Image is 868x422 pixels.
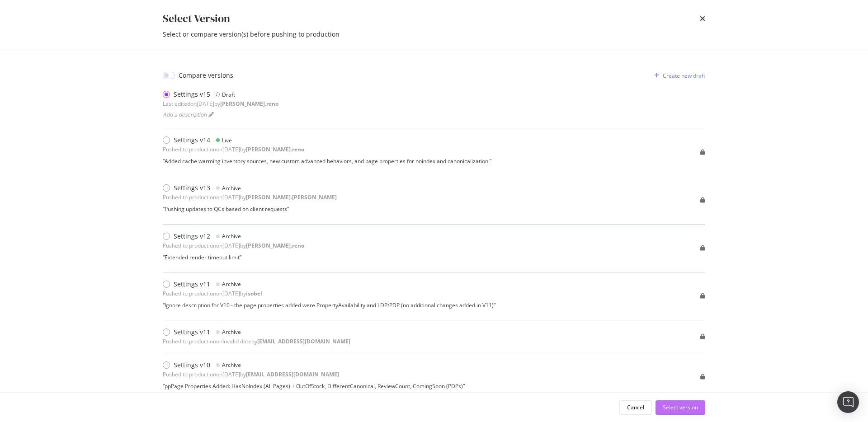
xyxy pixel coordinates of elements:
div: Archive [222,232,241,240]
div: Create new draft [663,72,705,80]
div: Pushed to production on Invalid date by [163,338,350,345]
div: “ Added cache warming inventory sources, new custom advanced behaviors, and page properties for n... [163,157,491,165]
div: Pushed to production on [DATE] by [163,193,337,201]
div: Select or compare version(s) before pushing to production [163,30,705,39]
div: Archive [222,328,241,336]
b: isobel [246,290,262,297]
div: Archive [222,184,241,192]
div: Cancel [627,403,644,411]
div: Live [222,136,232,144]
div: “ Ignore description for V10 - the page properties added were PropertyAvailability and LDP/PDP (n... [163,301,495,309]
span: Add a description [163,111,207,118]
div: times [700,11,705,26]
b: [EMAIL_ADDRESS][DOMAIN_NAME] [246,370,339,378]
div: Settings v15 [174,90,210,99]
b: [PERSON_NAME].reno [246,145,304,153]
div: Settings v10 [174,361,210,370]
div: Settings v12 [174,232,210,241]
div: Compare versions [179,71,233,80]
b: [PERSON_NAME].reno [220,100,278,108]
div: Pushed to production on [DATE] by [163,242,304,249]
button: Cancel [619,400,652,415]
div: Settings v14 [174,136,210,145]
div: Select Version [163,11,230,26]
div: Pushed to production on [DATE] by [163,370,339,378]
div: Settings v13 [174,183,210,192]
div: “ Pushing updates to QCs based on client requests ” [163,205,337,213]
div: Draft [222,91,235,98]
div: “ Extended render timeout limit ” [163,253,304,261]
b: [PERSON_NAME].[PERSON_NAME] [246,193,337,201]
b: [EMAIL_ADDRESS][DOMAIN_NAME] [257,338,350,345]
div: Archive [222,280,241,288]
button: Create new draft [651,68,705,83]
div: Archive [222,361,241,369]
div: Open Intercom Messenger [837,391,859,413]
div: Settings v11 [174,328,210,337]
div: Last edited on [DATE] by [163,100,278,108]
div: Select version [663,403,698,411]
div: Pushed to production on [DATE] by [163,290,262,297]
div: Settings v11 [174,280,210,289]
div: “ ppPage Properties Added: HasNoIndex (All Pages) + OutOfStock, DifferentCanonical, ReviewCount, ... [163,382,465,390]
b: [PERSON_NAME].reno [246,242,304,249]
div: Pushed to production on [DATE] by [163,145,304,153]
button: Select version [656,400,705,415]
